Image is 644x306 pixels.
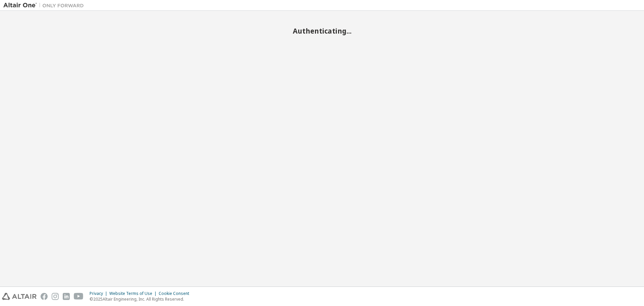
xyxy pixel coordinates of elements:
div: Website Terms of Use [109,291,159,296]
img: facebook.svg [41,293,48,300]
div: Cookie Consent [159,291,193,296]
p: © 2025 Altair Engineering, Inc. All Rights Reserved. [90,296,193,302]
div: Privacy [90,291,109,296]
img: instagram.svg [52,293,59,300]
img: linkedin.svg [63,293,70,300]
img: altair_logo.svg [2,293,37,300]
img: youtube.svg [74,293,84,300]
h2: Authenticating... [3,27,641,35]
img: Altair One [3,2,87,9]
